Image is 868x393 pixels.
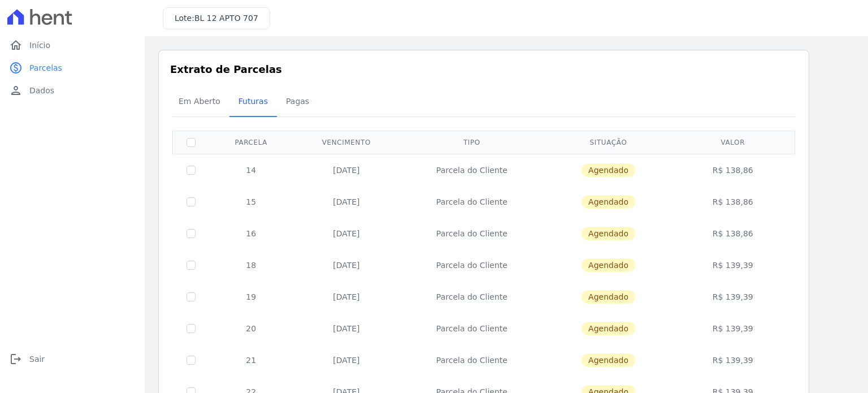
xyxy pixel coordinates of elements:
span: Futuras [232,90,275,113]
span: Em Aberto [172,90,227,113]
td: Parcela do Cliente [400,249,544,281]
td: R$ 138,86 [673,218,793,249]
span: Agendado [581,353,635,367]
i: home [9,38,23,52]
td: 19 [209,281,293,313]
td: Parcela do Cliente [400,218,544,249]
td: R$ 138,86 [673,154,793,186]
th: Vencimento [293,131,400,154]
td: Parcela do Cliente [400,281,544,313]
span: Agendado [581,258,635,272]
span: Agendado [581,163,635,177]
td: [DATE] [293,344,400,376]
td: 21 [209,344,293,376]
th: Parcela [209,131,293,154]
th: Situação [544,131,673,154]
td: 15 [209,186,293,218]
td: [DATE] [293,218,400,249]
td: 20 [209,313,293,344]
span: Pagas [279,90,316,113]
td: [DATE] [293,249,400,281]
span: Agendado [581,290,635,304]
a: logoutSair [5,348,140,370]
td: 16 [209,218,293,249]
a: Pagas [277,88,318,117]
a: Futuras [229,88,277,117]
a: homeInício [5,34,140,57]
td: [DATE] [293,154,400,186]
td: [DATE] [293,186,400,218]
i: person [9,84,23,97]
td: R$ 138,86 [673,186,793,218]
td: R$ 139,39 [673,313,793,344]
td: R$ 139,39 [673,281,793,313]
span: Agendado [581,227,635,240]
span: Dados [29,85,54,96]
span: Parcelas [29,62,62,74]
a: paidParcelas [5,57,140,79]
td: [DATE] [293,313,400,344]
th: Tipo [400,131,544,154]
td: R$ 139,39 [673,344,793,376]
td: Parcela do Cliente [400,313,544,344]
a: Em Aberto [170,88,229,117]
a: personDados [5,79,140,102]
td: Parcela do Cliente [400,186,544,218]
td: R$ 139,39 [673,249,793,281]
td: Parcela do Cliente [400,154,544,186]
span: Sair [29,353,45,365]
span: Início [29,40,50,51]
th: Valor [673,131,793,154]
span: Agendado [581,322,635,335]
span: Agendado [581,195,635,209]
td: 18 [209,249,293,281]
i: paid [9,61,23,75]
span: BL 12 APTO 707 [194,14,258,23]
td: Parcela do Cliente [400,344,544,376]
h3: Lote: [175,12,258,24]
h3: Extrato de Parcelas [170,62,797,77]
td: [DATE] [293,281,400,313]
td: 14 [209,154,293,186]
i: logout [9,352,23,366]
